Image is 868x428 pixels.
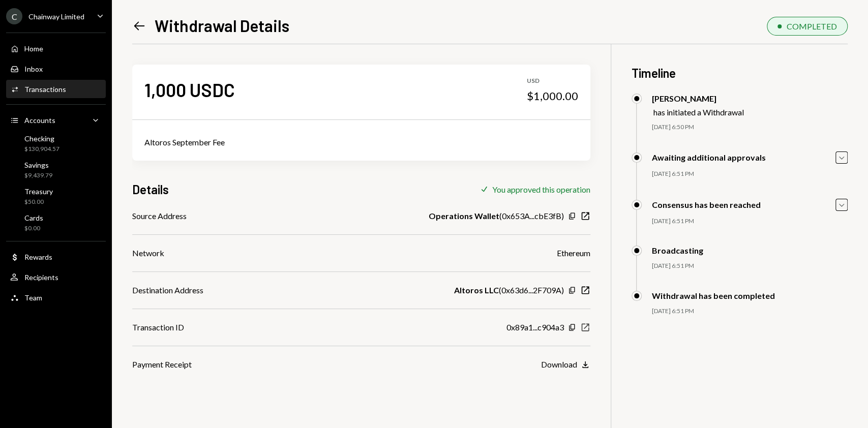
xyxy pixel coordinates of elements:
[132,321,184,333] div: Transaction ID
[652,94,744,103] div: [PERSON_NAME]
[24,85,66,94] div: Transactions
[6,80,106,98] a: Transactions
[454,284,499,296] b: Altoros LLC
[24,116,55,125] div: Accounts
[652,262,848,270] div: [DATE] 6:51 PM
[541,359,590,371] button: Download
[6,111,106,129] a: Accounts
[787,21,837,31] div: COMPLETED
[506,321,564,333] div: 0x89a1...c904a3
[6,39,106,57] a: Home
[24,273,58,282] div: Recipients
[652,291,775,300] div: Withdrawal has been completed
[24,65,43,73] div: Inbox
[132,210,187,222] div: Source Address
[24,171,52,180] div: $9,439.79
[24,293,42,302] div: Team
[652,170,848,178] div: [DATE] 6:51 PM
[132,358,192,371] div: Payment Receipt
[652,123,848,132] div: [DATE] 6:50 PM
[155,15,289,36] h1: Withdrawal Details
[557,247,590,259] div: Ethereum
[144,78,235,101] div: 1,000 USDC
[429,210,564,222] div: ( 0x653A...cbE3fB )
[652,307,848,316] div: [DATE] 6:51 PM
[6,288,106,307] a: Team
[652,152,766,162] div: Awaiting additional approvals
[541,359,577,369] div: Download
[6,248,106,266] a: Rewards
[144,136,578,148] div: Altoros September Fee
[24,145,59,154] div: $130,904.57
[6,158,106,182] a: Savings$9,439.79
[24,134,59,143] div: Checking
[492,185,590,194] div: You approved this operation
[653,107,744,117] div: has initiated a Withdrawal
[527,77,578,85] div: USD
[6,210,106,235] a: Cards$0.00
[24,253,52,261] div: Rewards
[132,284,203,296] div: Destination Address
[652,200,761,209] div: Consensus has been reached
[6,131,106,156] a: Checking$130,904.57
[6,184,106,208] a: Treasury$50.00
[24,161,52,169] div: Savings
[24,198,53,206] div: $50.00
[24,44,43,53] div: Home
[527,89,578,103] div: $1,000.00
[24,187,53,196] div: Treasury
[652,246,703,255] div: Broadcasting
[132,181,169,198] h3: Details
[632,65,848,81] h3: Timeline
[24,224,43,233] div: $0.00
[652,217,848,226] div: [DATE] 6:51 PM
[6,268,106,286] a: Recipients
[24,213,43,222] div: Cards
[132,247,164,259] div: Network
[429,210,499,222] b: Operations Wallet
[454,284,564,296] div: ( 0x63d6...2F709A )
[28,12,84,21] div: Chainway Limited
[6,8,22,24] div: C
[6,59,106,78] a: Inbox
